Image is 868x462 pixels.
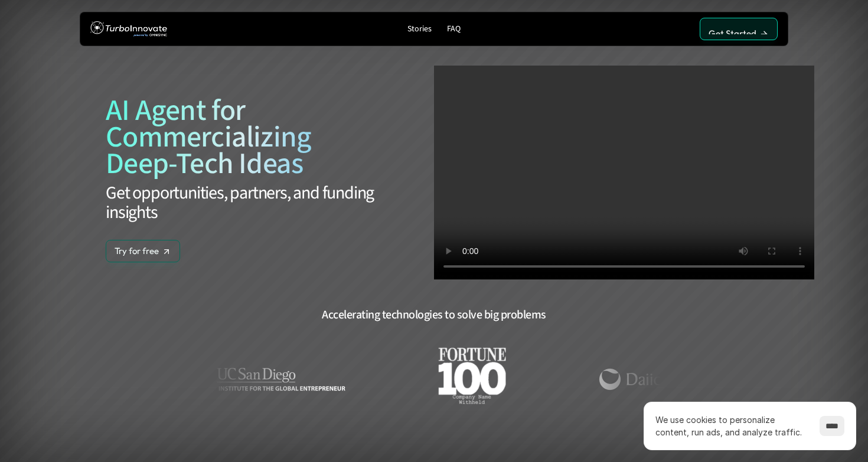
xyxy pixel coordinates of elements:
[700,18,778,40] a: Get Started
[407,24,432,34] p: Stories
[447,24,461,34] p: FAQ
[709,28,756,39] p: Get Started
[403,21,436,37] a: Stories
[655,414,808,438] p: We use cookies to personalize content, run ads, and analyze traffic.
[90,18,167,40] img: TurboInnovate Logo
[442,21,465,37] a: FAQ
